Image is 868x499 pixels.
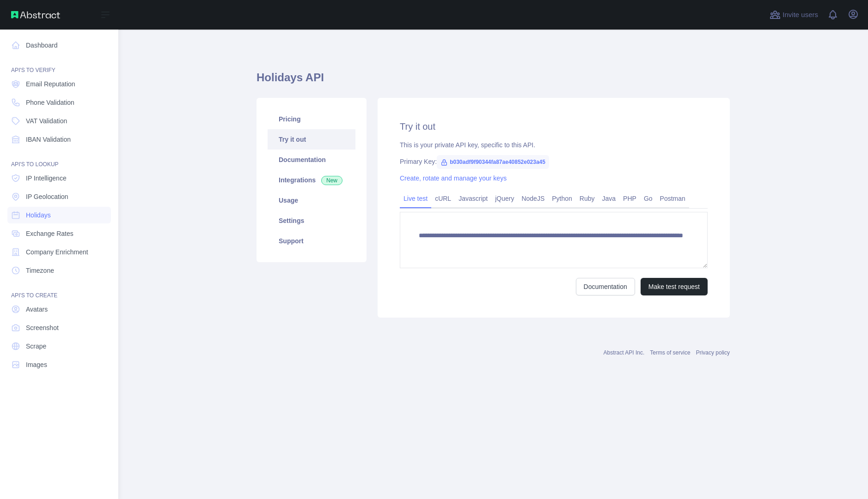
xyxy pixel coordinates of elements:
[437,155,549,169] span: b030adf9f90344fa87ae40852e023a45
[7,113,111,129] a: VAT Validation
[548,191,576,206] a: Python
[400,191,431,206] a: Live test
[7,94,111,111] a: Phone Validation
[7,55,111,74] div: API'S TO VERIFY
[26,174,67,183] span: IP Intelligence
[7,244,111,260] a: Company Enrichment
[7,188,111,205] a: IP Geolocation
[26,323,59,332] span: Screenshot
[26,98,74,107] span: Phone Validation
[7,150,111,168] div: API'S TO LOOKUP
[268,190,355,210] a: Usage
[7,262,111,279] a: Timezone
[268,129,355,150] a: Try it out
[7,37,111,54] a: Dashboard
[400,120,708,133] h2: Try it out
[268,231,355,251] a: Support
[696,349,730,356] a: Privacy policy
[768,7,820,22] button: Invite users
[26,116,67,126] span: VAT Validation
[599,191,620,206] a: Java
[619,191,640,206] a: PHP
[7,225,111,242] a: Exchange Rates
[26,266,54,275] span: Timezone
[400,157,708,166] div: Primary Key:
[7,207,111,223] a: Holidays
[400,174,507,182] a: Create, rotate and manage your keys
[7,319,111,336] a: Screenshot
[576,278,635,295] a: Documentation
[656,191,689,206] a: Postman
[640,191,656,206] a: Go
[7,76,111,92] a: Email Reputation
[321,176,342,185] span: New
[26,229,73,238] span: Exchange Rates
[7,131,111,148] a: IBAN Validation
[26,79,75,89] span: Email Reputation
[455,191,491,206] a: Javascript
[26,342,46,351] span: Scrape
[26,192,68,201] span: IP Geolocation
[7,281,111,299] div: API'S TO CREATE
[7,301,111,318] a: Avatars
[782,10,818,20] span: Invite users
[604,349,645,356] a: Abstract API Inc.
[431,191,455,206] a: cURL
[26,210,51,220] span: Holidays
[257,70,730,92] h1: Holidays API
[268,109,355,129] a: Pricing
[7,170,111,186] a: IP Intelligence
[576,191,599,206] a: Ruby
[268,170,355,190] a: Integrations New
[491,191,518,206] a: jQuery
[268,210,355,231] a: Settings
[641,278,708,295] button: Make test request
[268,150,355,170] a: Documentation
[650,349,690,356] a: Terms of service
[11,11,60,18] img: Abstract API
[400,140,708,150] div: This is your private API key, specific to this API.
[26,360,47,369] span: Images
[518,191,548,206] a: NodeJS
[26,247,88,257] span: Company Enrichment
[26,305,48,314] span: Avatars
[26,135,71,144] span: IBAN Validation
[7,338,111,355] a: Scrape
[7,356,111,373] a: Images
